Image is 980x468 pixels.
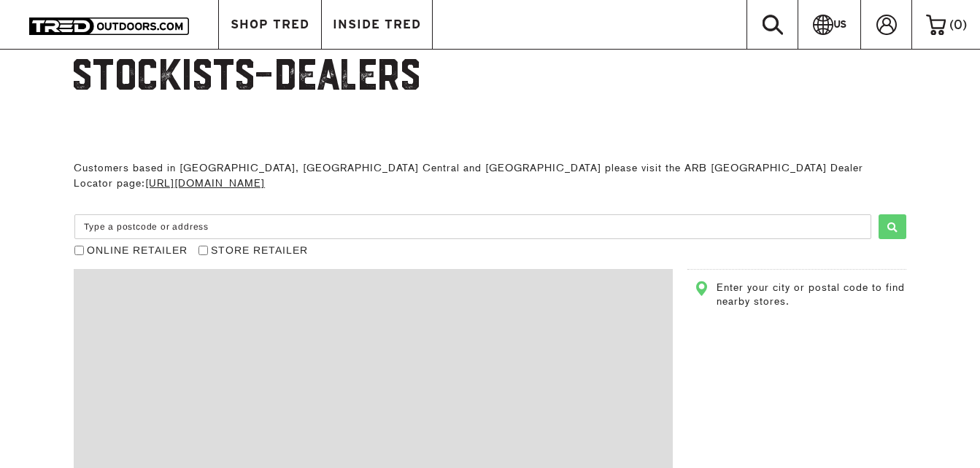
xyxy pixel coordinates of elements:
p: Customers based in [GEOGRAPHIC_DATA], [GEOGRAPHIC_DATA] Central and [GEOGRAPHIC_DATA] please visi... [74,160,906,203]
span: SHOP TRED [231,18,309,31]
span: 0 [954,17,962,31]
button: Search [879,214,906,239]
a: [URL][DOMAIN_NAME] [145,177,265,189]
span: INSIDE TRED [333,18,421,31]
input: Store Retailer [198,246,208,255]
span: Enter your city or postal code to find nearby stores. [717,281,906,309]
label: Online Retailer [74,243,188,258]
input: Type a postcode or address [74,214,871,239]
span: ( ) [949,18,967,31]
label: Store Retailer [198,243,308,258]
img: cart-icon [926,15,946,35]
h1: Stockists-Dealers [74,52,906,127]
input: Online Retailer [74,246,84,255]
img: TRED Outdoors America [29,17,189,35]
